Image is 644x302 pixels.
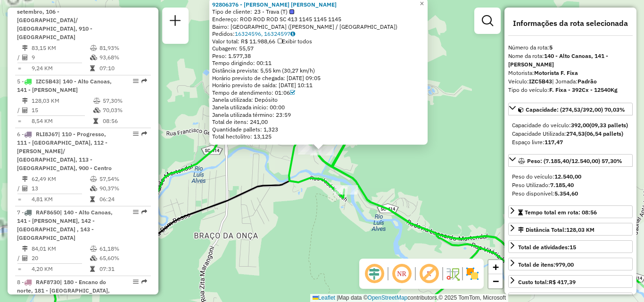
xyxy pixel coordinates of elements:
td: 9 [31,53,90,62]
td: 07:31 [99,264,147,274]
a: Com service time [290,89,295,96]
strong: 274,53 [566,130,585,137]
span: Peso do veículo: [512,173,581,180]
div: Capacidade Utilizada: [512,130,629,138]
i: Tempo total em rota [90,65,95,71]
span: − [493,275,499,287]
div: Total hectolitro: 13,125 [212,133,425,140]
div: Tempo dirigindo: 00:11 [212,59,425,67]
i: Tempo total em rota [93,118,98,124]
td: 81,93% [99,43,147,53]
i: % de utilização do peso [93,98,100,104]
strong: Motorista F. Fixa [534,69,578,76]
td: 83,15 KM [31,43,90,53]
div: Peso Utilizado: [512,181,629,189]
div: Janela utilizada: Depósito [212,96,425,104]
div: Motorista: [508,69,633,77]
td: 9,24 KM [31,64,90,73]
i: % de utilização da cubagem [93,107,100,113]
strong: 5 [549,44,553,51]
div: Tipo do veículo: [508,86,633,94]
strong: 92806376 - [PERSON_NAME] [PERSON_NAME] [212,1,337,8]
a: Tempo total em rota: 08:56 [508,205,633,218]
a: 16324596, 16324597 [235,30,295,37]
i: Total de Atividades [22,255,28,261]
strong: 5.354,60 [554,190,578,197]
strong: 15 [570,244,576,251]
a: Custo total:R$ 417,39 [508,275,633,288]
div: Nome da rota: [508,52,633,69]
i: % de utilização do peso [90,45,97,51]
td: 4,20 KM [31,264,90,274]
div: Endereço: ROD ROD ROD SC 413 1145 1145 1145 [212,16,425,23]
img: Exibir/Ocultar setores [465,266,480,281]
strong: 117,47 [545,139,563,146]
td: 4,81 KM [31,195,90,204]
span: 23 - Trava (T) [254,8,294,16]
div: Horário previsto de saída: [DATE] 10:11 [212,82,425,89]
td: / [17,53,22,62]
td: 57,30% [102,96,147,106]
i: Distância Total [22,45,28,51]
div: Janela utilizada início: 00:00 [212,104,425,111]
div: Bairro: [GEOGRAPHIC_DATA] ([PERSON_NAME] / [GEOGRAPHIC_DATA]) [212,23,425,31]
a: Distância Total:128,03 KM [508,223,633,236]
span: | 110 - Progresso, 111 - [GEOGRAPHIC_DATA], 112 - [PERSON_NAME]/ [GEOGRAPHIC_DATA], 113 - [GEOGRA... [17,131,112,171]
em: Rota exportada [141,209,147,215]
td: 128,03 KM [31,96,93,106]
i: Tempo total em rota [90,196,95,202]
td: 20 [31,253,90,263]
a: Leaflet [313,294,335,301]
span: Capacidade: (274,53/392,00) 70,03% [526,106,625,113]
span: 6 - [17,131,112,171]
div: Janela utilizada término: 23:59 [212,111,425,119]
div: Número da rota: [508,43,633,52]
div: Total de itens: 241,00 [212,118,425,126]
strong: R$ 417,39 [549,278,576,286]
div: Veículo: [508,77,633,86]
i: Distância Total [22,176,28,182]
td: 13 [31,184,90,193]
i: % de utilização da cubagem [90,55,97,60]
td: 06:24 [99,195,147,204]
div: Valor total: R$ 11.988,66 [212,38,425,45]
span: Exibir todos [278,38,312,45]
span: 7 - [17,209,113,241]
span: IZC5B43 [36,78,59,85]
span: RAF8730 [36,278,60,286]
a: Capacidade: (274,53/392,00) 70,03% [508,103,633,115]
td: 62,49 KM [31,174,90,184]
em: Opções [133,209,139,215]
span: Cubagem: 55,57 [212,45,254,52]
td: / [17,106,22,115]
td: / [17,253,22,263]
i: Total de Atividades [22,55,28,60]
td: 70,03% [102,106,147,115]
td: = [17,195,22,204]
i: % de utilização do peso [90,176,97,182]
em: Opções [133,131,139,137]
a: Zoom in [488,260,503,274]
i: % de utilização da cubagem [90,255,97,261]
td: = [17,116,22,126]
span: Ocultar NR [390,262,413,285]
em: Opções [133,279,139,285]
td: 8,54 KM [31,116,93,126]
i: % de utilização do peso [90,246,97,252]
div: Map data © contributors,© 2025 TomTom, Microsoft [310,294,508,302]
td: 61,18% [99,244,147,253]
span: 128,03 KM [566,226,594,233]
div: Capacidade do veículo: [512,121,629,130]
span: Peso: (7.185,40/12.540,00) 57,30% [527,157,622,164]
div: Espaço livre: [512,138,629,147]
span: Exibir rótulo [418,262,440,285]
em: Rota exportada [141,78,147,84]
strong: 12.540,00 [554,173,581,180]
strong: 979,00 [555,261,574,268]
a: Peso: (7.185,40/12.540,00) 57,30% [508,154,633,167]
i: Distância Total [22,98,28,104]
td: 93,68% [99,53,147,62]
a: Zoom out [488,274,503,288]
td: 15 [31,106,93,115]
i: Total de Atividades [22,107,28,113]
